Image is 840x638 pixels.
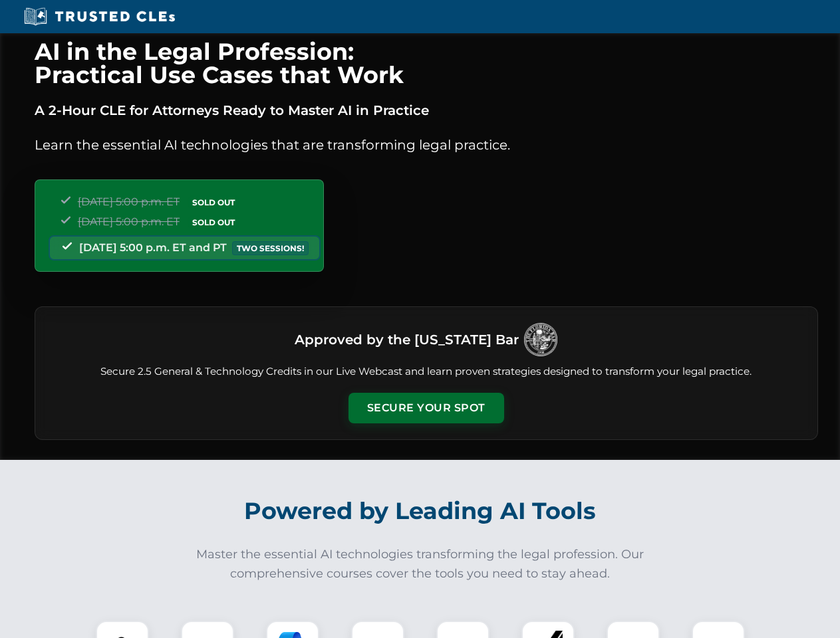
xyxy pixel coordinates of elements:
h2: Powered by Leading AI Tools [52,488,789,534]
h1: AI in the Legal Profession: Practical Use Cases that Work [35,40,818,86]
button: Secure Your Spot [349,393,504,423]
p: Learn the essential AI technologies that are transforming legal practice. [35,134,818,156]
span: [DATE] 5:00 p.m. ET [78,195,180,208]
p: Secure 2.5 General & Technology Credits in our Live Webcast and learn proven strategies designed ... [51,364,801,379]
img: Logo [524,323,557,356]
img: Trusted CLEs [20,7,179,27]
span: SOLD OUT [188,215,239,229]
p: A 2-Hour CLE for Attorneys Ready to Master AI in Practice [35,100,818,121]
span: SOLD OUT [188,195,239,209]
h3: Approved by the [US_STATE] Bar [295,328,519,352]
span: [DATE] 5:00 p.m. ET [78,215,180,228]
p: Master the essential AI technologies transforming the legal profession. Our comprehensive courses... [188,545,653,584]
